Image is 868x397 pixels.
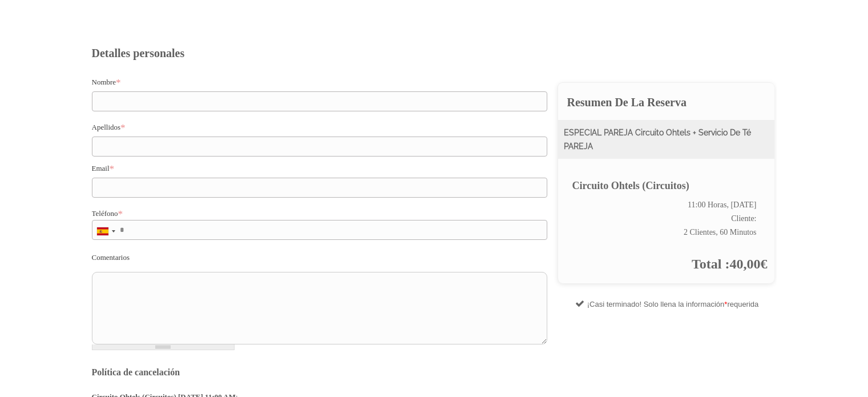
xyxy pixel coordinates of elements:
div: ESPECIAL PAREJA Circuito Ohtels + Servicio de Té PAREJA [558,120,774,159]
div: Spain (España): +34 [92,223,119,239]
div: 11:00 Horas, [DATE] [572,198,760,212]
span: Este campo es obligatorio. [116,77,121,88]
div: Circuito Ohtels (Circuitos) [572,173,760,198]
b: Total : [692,256,729,271]
h3: Resumen de la reserva [567,93,692,111]
label: Apellidos [92,122,217,134]
span: Este campo es obligatorio. [120,122,126,133]
label: Nombre [92,77,217,89]
h3: Detalles personales [92,40,547,66]
label: Teléfono [92,208,217,220]
label: Email [92,163,217,175]
div: Cliente: [572,212,760,226]
label: Comentarios [92,252,217,263]
div: 40,00€ [562,257,771,271]
h3: Política de cancelación [92,362,547,383]
span: Este campo es obligatorio. [110,163,115,174]
div: 2 Clientes, 60 Minutos [572,226,760,239]
div: ¡Casi terminado! Solo llena la información requerida [558,295,777,314]
span: Este campo es obligatorio. [118,208,123,219]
